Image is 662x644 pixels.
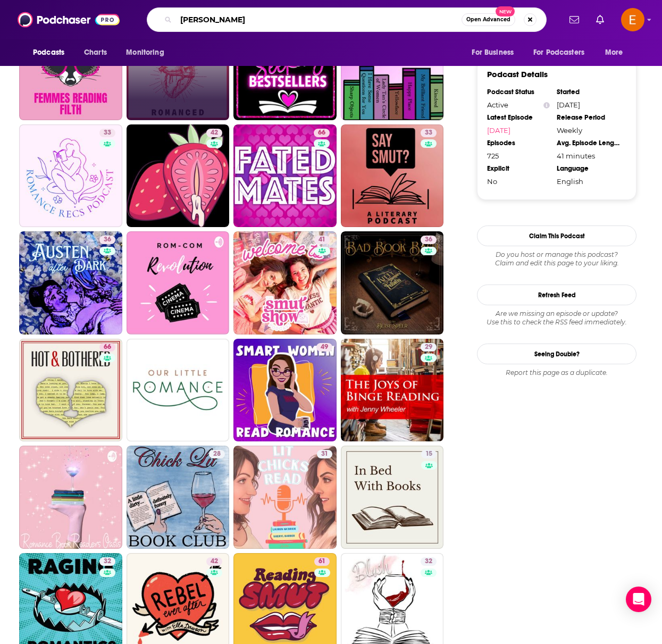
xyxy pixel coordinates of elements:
[233,339,337,442] a: 49
[314,236,330,244] a: 41
[605,45,623,60] span: More
[19,124,122,228] a: 33
[104,235,111,245] span: 36
[314,129,330,137] a: 66
[557,152,619,160] div: 41 minutes
[77,43,113,63] a: Charts
[321,449,328,459] span: 31
[19,339,122,442] a: 66
[462,13,515,26] button: Open AdvancedNew
[477,250,636,267] div: Claim and edit this page to your liking.
[533,45,584,60] span: For Podcasters
[557,88,619,96] div: Started
[421,129,437,137] a: 33
[99,557,115,566] a: 32
[126,45,164,60] span: Monitoring
[487,88,550,96] div: Podcast Status
[84,45,107,60] span: Charts
[477,285,636,305] button: Refresh Feed
[425,556,432,567] span: 32
[104,342,111,353] span: 66
[496,6,515,16] span: New
[464,43,527,63] button: open menu
[233,231,337,334] a: 41
[557,177,619,186] div: English
[487,126,550,135] a: [DATE]
[425,449,432,459] span: 15
[543,101,550,109] button: Show Info
[598,43,636,63] button: open menu
[557,164,619,173] div: Language
[621,8,644,31] button: Show profile menu
[487,101,550,109] div: Active
[421,450,437,458] a: 15
[127,446,230,549] a: 28
[421,236,437,244] a: 36
[487,139,550,147] div: Episodes
[319,556,325,567] span: 61
[626,587,651,612] div: Open Intercom Messenger
[557,139,619,147] div: Avg. Episode Length
[18,10,120,30] img: Podchaser - Follow, Share and Rate Podcasts
[421,343,437,352] a: 29
[425,128,432,138] span: 33
[233,446,337,549] a: 31
[211,556,218,567] span: 42
[526,43,600,63] button: open menu
[127,17,230,120] a: 24
[487,113,550,122] div: Latest Episode
[206,557,222,566] a: 42
[341,231,444,334] a: 36
[19,231,122,334] a: 36
[487,177,550,186] div: No
[147,7,547,32] div: Search podcasts, credits, & more...
[477,225,636,246] button: Claim This Podcast
[104,128,111,138] span: 33
[425,342,432,353] span: 29
[211,128,218,138] span: 42
[317,450,332,458] a: 31
[26,43,78,63] button: open menu
[104,556,111,567] span: 32
[565,11,583,29] a: Show notifications dropdown
[321,342,328,353] span: 49
[319,235,325,245] span: 41
[472,45,514,60] span: For Business
[487,164,550,173] div: Explicit
[316,343,332,352] a: 49
[421,557,437,566] a: 32
[621,8,644,31] span: Logged in as emilymorris
[99,129,115,137] a: 33
[99,236,115,244] a: 36
[477,310,636,327] div: Are we missing an episode or update? Use this to check the RSS feed immediately.
[557,113,619,122] div: Release Period
[487,69,548,79] h3: Podcast Details
[425,235,432,245] span: 36
[33,45,64,60] span: Podcasts
[477,369,636,377] div: Report this page as a duplicate.
[233,124,337,228] a: 66
[557,101,619,109] div: [DATE]
[341,446,444,549] a: 15
[176,11,462,28] input: Search podcasts, credits, & more...
[341,17,444,120] a: 40
[213,449,221,459] span: 28
[557,126,619,135] div: Weekly
[477,344,636,364] a: Seeing Double?
[99,343,115,352] a: 66
[341,339,444,442] a: 29
[19,17,122,120] a: 5
[209,450,225,458] a: 28
[487,152,550,160] div: 725
[477,250,636,259] span: Do you host or manage this podcast?
[621,8,644,31] img: User Profile
[119,43,178,63] button: open menu
[206,129,222,137] a: 42
[318,128,325,138] span: 66
[127,124,230,228] a: 42
[592,11,608,29] a: Show notifications dropdown
[314,557,330,566] a: 61
[341,124,444,228] a: 33
[466,17,510,22] span: Open Advanced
